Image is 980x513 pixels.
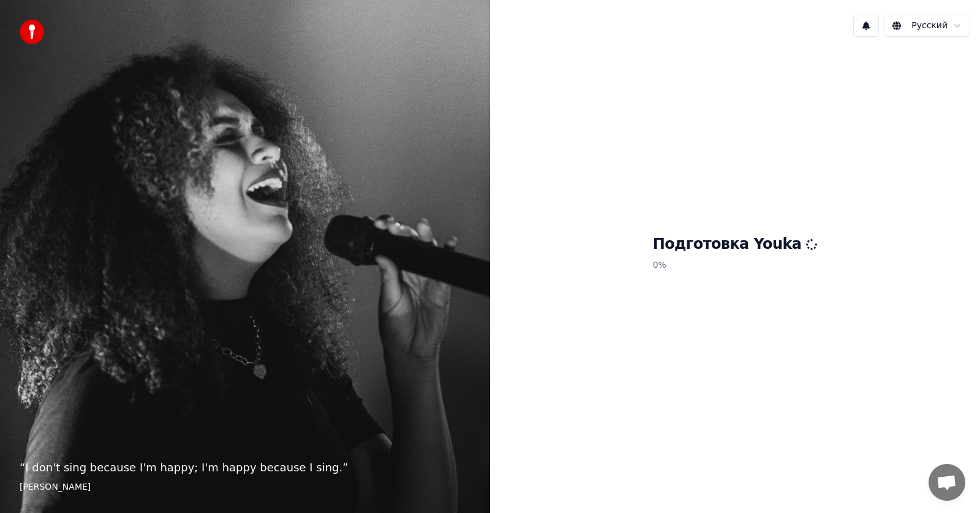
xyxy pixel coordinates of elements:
p: “ I don't sing because I'm happy; I'm happy because I sing. ” [20,459,470,476]
p: 0 % [653,254,818,276]
img: youka [20,20,44,44]
footer: [PERSON_NAME] [20,481,470,493]
div: Открытый чат [929,464,965,501]
h1: Подготовка Youka [653,235,818,254]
